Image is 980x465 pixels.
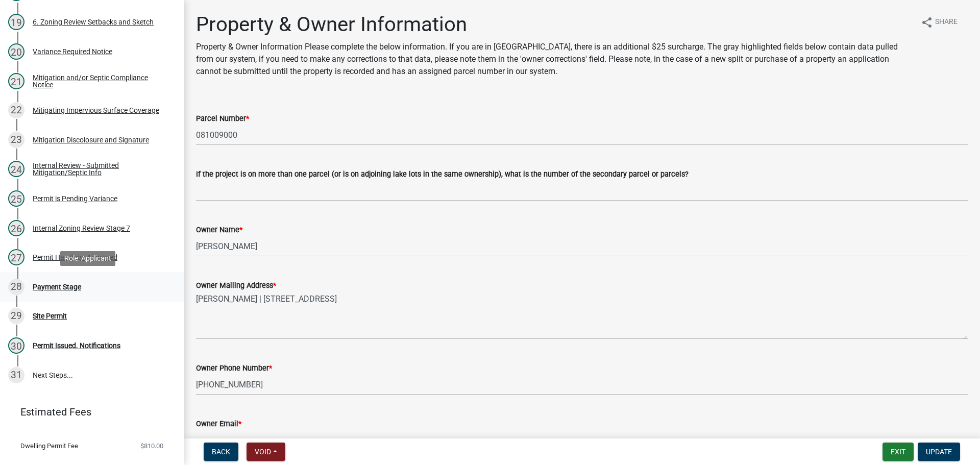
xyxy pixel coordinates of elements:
[913,12,966,32] button: shareShare
[196,421,241,428] label: Owner Email
[33,195,117,202] div: Permit is Pending Variance
[8,402,167,422] a: Estimated Fees
[33,312,67,320] div: Site Permit
[935,16,958,29] span: Share
[196,115,249,123] label: Parcel Number
[20,443,78,449] span: Dwelling Permit Fee
[196,41,913,78] p: Property & Owner Information Please complete the below information. If you are in [GEOGRAPHIC_DAT...
[196,227,242,234] label: Owner Name
[196,365,272,372] label: Owner Phone Number
[212,448,230,456] span: Back
[33,225,130,232] div: Internal Zoning Review Stage 7
[8,308,24,324] div: 29
[33,283,81,290] div: Payment Stage
[926,448,952,456] span: Update
[8,220,24,236] div: 26
[33,136,149,143] div: Mitigation Discolosure and Signature
[196,171,689,178] label: If the project is on more than one parcel (or is on adjoining lake lots in the same ownership), w...
[204,443,238,461] button: Back
[140,443,163,449] span: $810.00
[8,279,24,295] div: 28
[8,367,24,383] div: 31
[918,443,960,461] button: Update
[33,48,112,55] div: Variance Required Notice
[33,342,120,349] div: Permit Issued. Notifications
[8,43,24,60] div: 20
[33,18,154,26] div: 6. Zoning Review Setbacks and Sketch
[196,282,276,289] label: Owner Mailing Address
[247,443,285,461] button: Void
[883,443,914,461] button: Exit
[60,251,115,266] div: Role: Applicant
[8,102,24,118] div: 22
[921,16,933,29] i: share
[33,162,167,176] div: Internal Review - Submitted Mitigation/Septic Info
[8,249,24,265] div: 27
[8,14,24,30] div: 19
[8,161,24,177] div: 24
[196,12,913,37] h1: Property & Owner Information
[8,337,24,354] div: 30
[33,74,167,88] div: Mitigation and/or Septic Compliance Notice
[8,73,24,89] div: 21
[8,132,24,148] div: 23
[33,254,117,261] div: Permit Has Been Approved
[255,448,271,456] span: Void
[8,190,24,207] div: 25
[33,107,159,114] div: Mitigating Impervious Surface Coverage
